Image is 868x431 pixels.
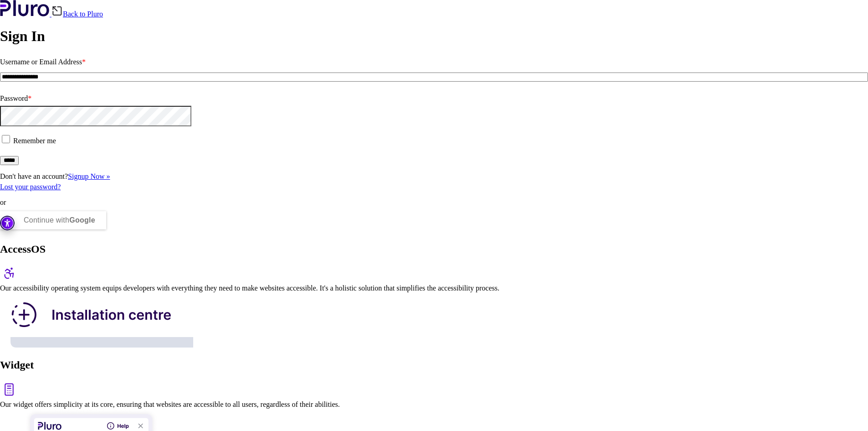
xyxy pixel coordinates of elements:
[2,135,10,143] input: Remember me
[51,5,63,16] img: Back icon
[24,211,95,229] div: Continue with
[68,172,110,180] a: Signup Now »
[69,216,95,224] b: Google
[51,10,103,18] a: Back to Pluro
